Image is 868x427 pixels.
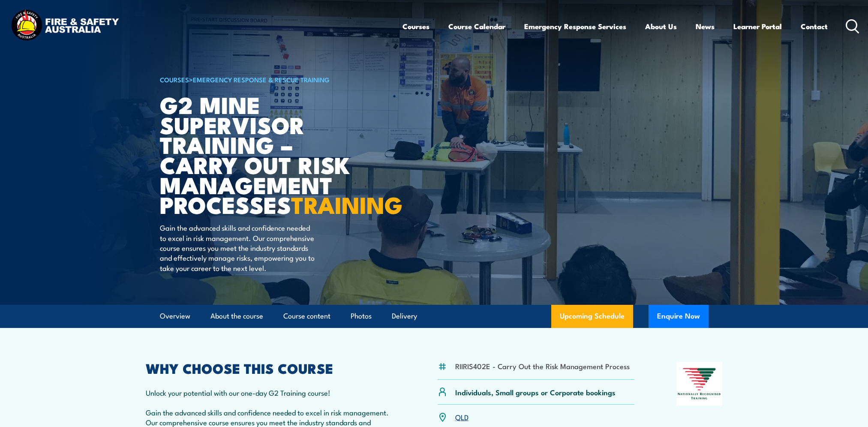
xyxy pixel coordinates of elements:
h6: > [160,74,372,84]
p: Individuals, Small groups or Corporate bookings [455,387,616,397]
h1: G2 Mine Supervisor Training – Carry Out Risk Management Processes [160,94,372,214]
a: Emergency Response & Rescue Training [193,75,330,84]
a: Course content [283,305,330,328]
button: Enquire Now [649,305,709,328]
a: News [696,15,715,38]
a: Contact [801,15,828,38]
li: RIIRIS402E - Carry Out the Risk Management Process [455,361,630,371]
a: QLD [455,412,469,422]
a: Course Calendar [448,15,505,38]
a: Overview [160,305,190,328]
a: About the course [210,305,263,328]
p: Unlock your potential with our one-day G2 Training course! [146,388,396,397]
h2: WHY CHOOSE THIS COURSE [146,362,396,374]
a: Learner Portal [733,15,782,38]
a: Upcoming Schedule [551,305,633,328]
a: COURSES [160,75,189,84]
img: Nationally Recognised Training logo. [676,362,723,406]
a: Emergency Response Services [524,15,626,38]
a: Photos [351,305,372,328]
a: Courses [402,15,429,38]
a: Delivery [392,305,417,328]
a: About Us [645,15,677,38]
p: Gain the advanced skills and confidence needed to excel in risk management. Our comprehensive cou... [160,223,316,273]
strong: TRAINING [291,186,402,222]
